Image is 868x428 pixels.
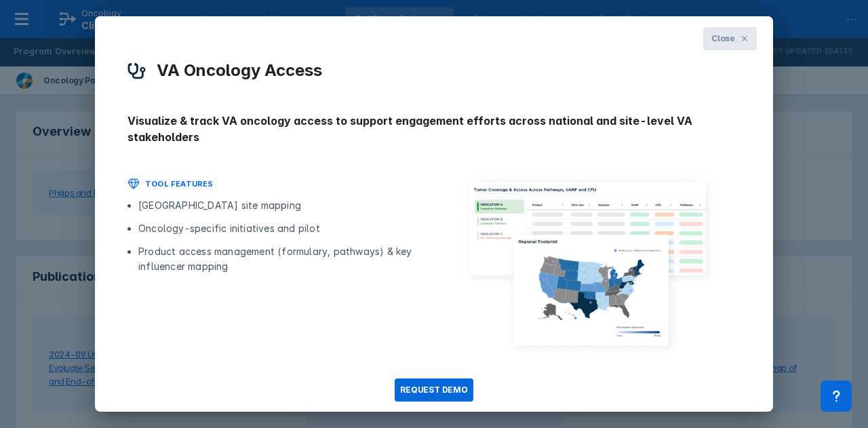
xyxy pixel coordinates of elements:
div: Contact Support [821,381,852,412]
span: Close [711,33,735,45]
h2: TOOL FEATURES [145,178,214,190]
h2: Visualize & track VA oncology access to support engagement efforts across national and site-level... [127,113,741,145]
img: image_va_oncology_2x.png [434,161,741,362]
li: Product access management (formulary, pathways) & key influencer mapping [138,244,418,274]
button: REQUEST DEMO [395,378,473,402]
li: [GEOGRAPHIC_DATA] site mapping [138,198,418,213]
h2: VA Oncology Access [157,61,322,80]
button: Close [703,27,757,50]
li: Oncology-specific initiatives and pilot [138,221,418,236]
a: REQUEST DEMO [378,362,490,418]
